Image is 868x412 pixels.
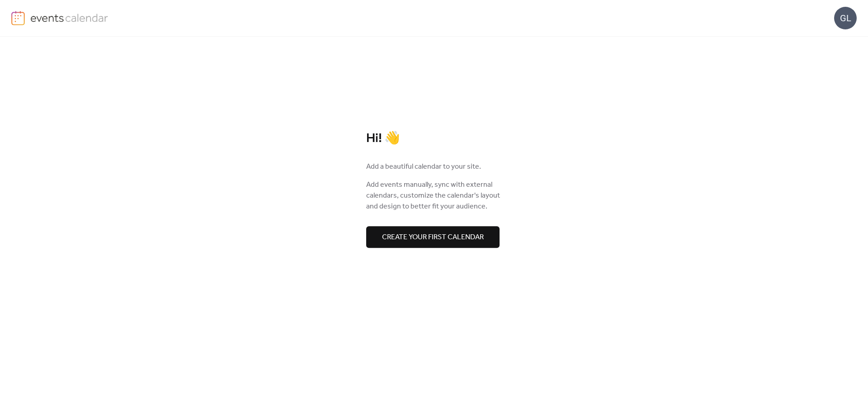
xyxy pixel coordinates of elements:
img: logo [11,11,25,25]
div: GL [834,7,857,29]
span: Add a beautiful calendar to your site. [366,161,481,172]
img: logo-type [30,11,108,24]
span: Add events manually, sync with external calendars, customize the calendar's layout and design to ... [366,180,502,212]
button: Create your first calendar [366,226,500,248]
span: Create your first calendar [382,232,484,243]
div: Hi! 👋 [366,131,502,147]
